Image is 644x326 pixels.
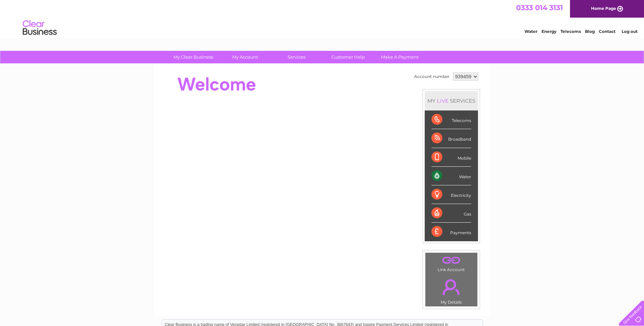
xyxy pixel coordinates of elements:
div: Telecoms [431,110,471,129]
div: Clear Business is a trading name of Verastar Limited (registered in [GEOGRAPHIC_DATA] No. 3667643... [162,4,483,33]
td: Link Account [425,252,478,274]
a: Energy [541,29,556,34]
div: LIVE [436,98,450,104]
div: MY SERVICES [425,91,478,110]
a: Log out [622,29,638,34]
a: . [427,254,476,266]
a: Contact [599,29,615,34]
td: Account number [412,71,451,82]
td: My Details [425,273,478,307]
a: . [427,275,476,299]
a: Customer Help [320,51,376,63]
div: Electricity [431,185,471,204]
a: Services [269,51,325,63]
div: Broadband [431,129,471,148]
img: logo.png [22,18,57,38]
a: Water [525,29,537,34]
a: My Account [217,51,273,63]
div: Gas [431,204,471,223]
div: Mobile [431,148,471,167]
a: Blog [585,29,595,34]
a: 0333 014 3131 [516,3,563,12]
div: Payments [431,223,471,241]
div: Water [431,167,471,185]
a: Make A Payment [372,51,428,63]
a: Telecoms [560,29,581,34]
a: My Clear Business [165,51,221,63]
